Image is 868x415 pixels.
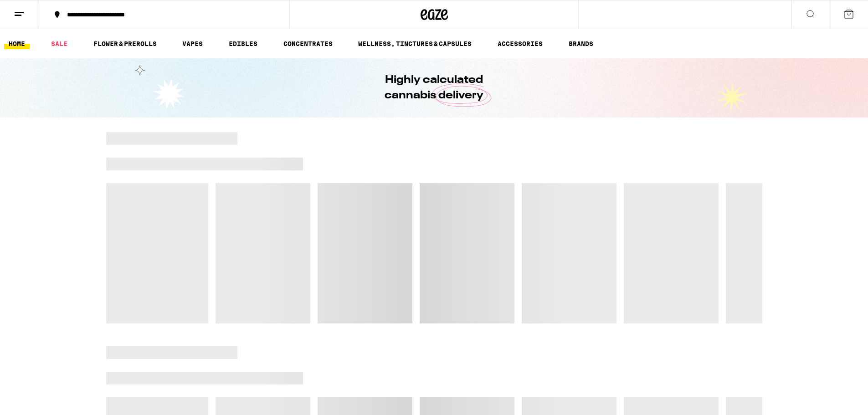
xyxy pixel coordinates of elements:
[224,38,262,49] a: EDIBLES
[564,38,598,49] a: BRANDS
[279,38,337,49] a: CONCENTRATES
[46,38,72,49] a: SALE
[178,38,207,49] a: VAPES
[354,38,476,49] a: WELLNESS, TINCTURES & CAPSULES
[359,72,509,103] h1: Highly calculated cannabis delivery
[493,38,547,49] a: ACCESSORIES
[89,38,161,49] a: FLOWER & PREROLLS
[4,38,30,49] a: HOME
